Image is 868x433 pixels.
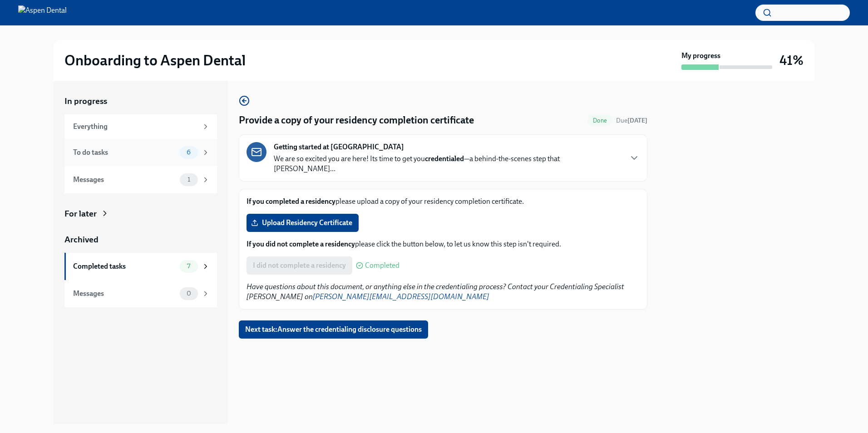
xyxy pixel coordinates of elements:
[181,149,196,156] span: 6
[64,234,217,246] a: Archived
[64,208,97,220] div: For later
[239,320,428,339] button: Next task:Answer the credentialing disclosure questions
[313,292,489,301] a: [PERSON_NAME][EMAIL_ADDRESS][DOMAIN_NAME]
[181,290,197,297] span: 0
[182,263,196,270] span: 7
[247,239,640,249] p: please click the button below, to let us know this step isn't required.
[64,253,217,280] a: Completed tasks7
[18,5,67,20] img: Aspen Dental
[253,218,352,227] span: Upload Residency Certificate
[73,289,176,299] div: Messages
[64,166,217,193] a: Messages1
[247,214,359,232] label: Upload Residency Certificate
[587,117,612,124] span: Done
[779,52,804,69] h3: 41%
[73,261,176,271] div: Completed tasks
[681,51,720,61] strong: My progress
[64,51,246,69] h2: Onboarding to Aspen Dental
[247,197,335,206] strong: If you completed a residency
[616,117,647,124] span: Due
[64,208,217,220] a: For later
[274,142,404,152] strong: Getting started at [GEOGRAPHIC_DATA]
[73,175,176,185] div: Messages
[73,148,176,157] div: To do tasks
[616,116,647,125] span: September 27th, 2025 10:00
[245,325,422,334] span: Next task : Answer the credentialing disclosure questions
[247,240,355,248] strong: If you did not complete a residency
[182,176,196,183] span: 1
[425,154,464,163] strong: credentialed
[64,139,217,166] a: To do tasks6
[73,122,198,132] div: Everything
[64,95,217,107] a: In progress
[64,280,217,307] a: Messages0
[365,262,399,269] span: Completed
[64,114,217,139] a: Everything
[247,197,640,207] p: please upload a copy of your residency completion certificate.
[627,117,647,124] strong: [DATE]
[247,282,624,301] em: Have questions about this document, or anything else in the credentialing process? Contact your C...
[239,113,474,127] h4: Provide a copy of your residency completion certificate
[274,154,621,174] p: We are so excited you are here! Its time to get you —a behind-the-scenes step that [PERSON_NAME]...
